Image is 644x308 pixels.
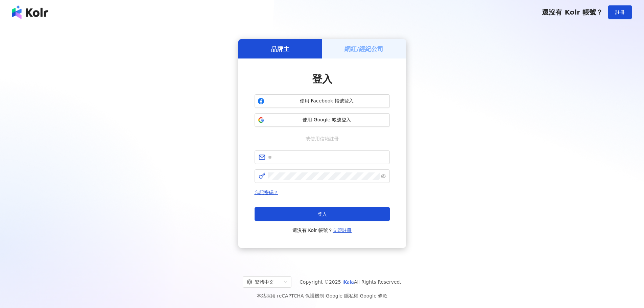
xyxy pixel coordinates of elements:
[360,293,387,299] a: Google 條款
[301,135,343,142] span: 或使用信箱註冊
[333,228,352,233] a: 立即註冊
[247,277,281,287] div: 繁體中文
[358,293,360,299] span: |
[257,292,387,300] span: 本站採用 reCAPTCHA 保護機制
[292,226,352,234] span: 還沒有 Kolr 帳號？
[255,190,278,195] a: 忘記密碼？
[300,278,401,286] span: Copyright © 2025 All Rights Reserved.
[255,113,390,127] button: 使用 Google 帳號登入
[271,45,289,53] h5: 品牌主
[542,8,603,16] span: 還沒有 Kolr 帳號？
[255,207,390,221] button: 登入
[312,73,332,85] span: 登入
[317,211,327,217] span: 登入
[324,293,326,299] span: |
[267,98,387,104] span: 使用 Facebook 帳號登入
[615,9,625,15] span: 註冊
[12,5,48,19] img: logo
[255,94,390,108] button: 使用 Facebook 帳號登入
[342,279,354,285] a: iKala
[326,293,358,299] a: Google 隱私權
[381,174,386,179] span: eye-invisible
[608,5,632,19] button: 註冊
[344,45,383,53] h5: 網紅/經紀公司
[267,117,387,123] span: 使用 Google 帳號登入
